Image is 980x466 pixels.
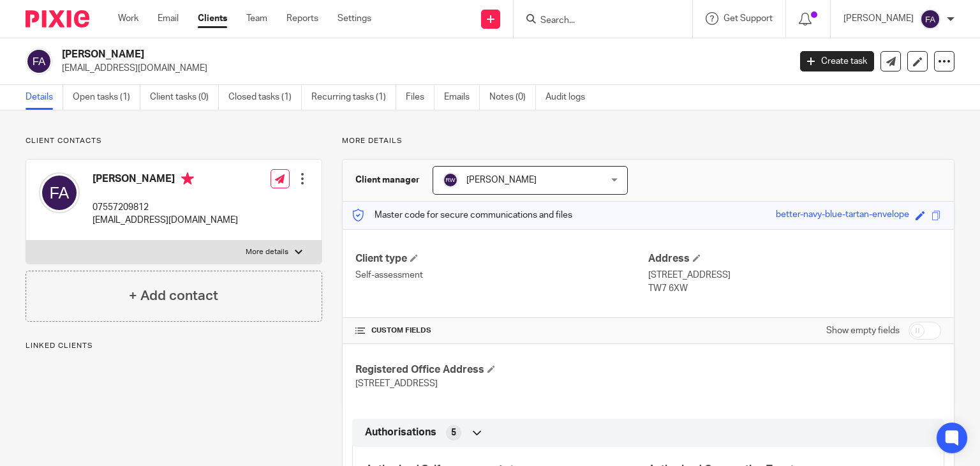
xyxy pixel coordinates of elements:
[286,12,318,25] a: Reports
[73,85,140,110] a: Open tasks (1)
[26,48,52,75] img: svg%3E
[724,14,773,23] span: Get Support
[355,363,648,377] h4: Registered Office Address
[920,9,940,29] img: svg%3E
[246,247,288,257] p: More details
[26,85,63,110] a: Details
[93,172,238,188] h4: [PERSON_NAME]
[26,341,322,351] p: Linked clients
[365,426,436,439] span: Authorisations
[355,326,648,336] h4: CUSTOM FIELDS
[843,12,914,25] p: [PERSON_NAME]
[648,252,941,266] h4: Address
[62,48,637,61] h2: [PERSON_NAME]
[93,201,238,214] p: 07557209812
[451,426,456,439] span: 5
[352,209,572,222] p: Master code for secure communications and files
[338,12,371,25] a: Settings
[444,85,480,110] a: Emails
[228,85,302,110] a: Closed tasks (1)
[826,324,900,337] label: Show empty fields
[26,136,322,146] p: Client contacts
[158,12,179,25] a: Email
[198,12,227,25] a: Clients
[443,172,458,188] img: svg%3E
[800,51,874,71] a: Create task
[311,85,396,110] a: Recurring tasks (1)
[39,172,80,213] img: svg%3E
[150,85,219,110] a: Client tasks (0)
[489,85,536,110] a: Notes (0)
[648,269,941,282] p: [STREET_ADDRESS]
[776,208,909,223] div: better-navy-blue-tartan-envelope
[648,282,941,295] p: TW7 6XW
[129,286,218,306] h4: + Add contact
[355,252,648,266] h4: Client type
[342,136,954,146] p: More details
[355,379,438,388] span: [STREET_ADDRESS]
[355,269,648,282] p: Self-assessment
[246,12,267,25] a: Team
[406,85,434,110] a: Files
[355,174,420,186] h3: Client manager
[26,10,89,27] img: Pixie
[93,214,238,227] p: [EMAIL_ADDRESS][DOMAIN_NAME]
[181,172,194,185] i: Primary
[539,15,654,27] input: Search
[466,176,537,184] span: [PERSON_NAME]
[118,12,138,25] a: Work
[62,62,781,75] p: [EMAIL_ADDRESS][DOMAIN_NAME]
[546,85,595,110] a: Audit logs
